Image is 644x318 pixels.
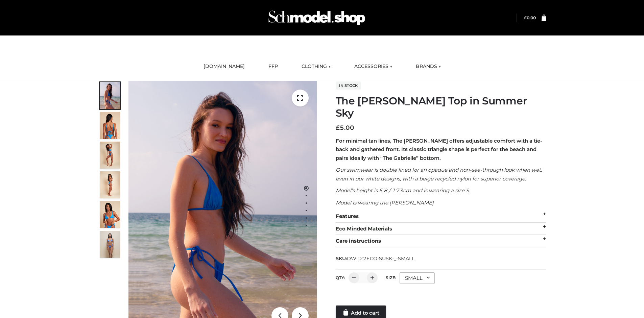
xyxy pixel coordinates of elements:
[100,171,120,198] img: 3.Alex-top_CN-1-1-2.jpg
[336,167,542,182] em: Our swimwear is double lined for an opaque and non-see-through look when wet, even in our white d...
[524,15,527,20] span: £
[336,81,361,90] span: In stock
[296,59,336,74] a: CLOTHING
[524,15,536,20] a: £0.00
[386,275,396,280] label: Size:
[100,201,120,228] img: 2.Alex-top_CN-1-1-2.jpg
[263,59,283,74] a: FFP
[336,235,546,247] div: Care instructions
[100,112,120,139] img: 5.Alex-top_CN-1-1_1-1.jpg
[100,231,120,258] img: SSVC.jpg
[336,124,340,131] span: £
[100,82,120,109] img: 1.Alex-top_SS-1_4464b1e7-c2c9-4e4b-a62c-58381cd673c0-1.jpg
[336,254,415,263] span: SKU:
[198,59,250,74] a: [DOMAIN_NAME]
[100,142,120,169] img: 4.Alex-top_CN-1-1-2.jpg
[349,59,397,74] a: ACCESSORIES
[336,223,546,235] div: Eco Minded Materials
[336,138,542,161] strong: For minimal tan lines, The [PERSON_NAME] offers adjustable comfort with a tie-back and gathered f...
[336,187,470,194] em: Model’s height is 5’8 / 173cm and is wearing a size S.
[347,255,414,262] span: OW122ECO-SUSK-_-SMALL
[266,4,367,31] img: Schmodel Admin 964
[336,199,434,206] em: Model is wearing the [PERSON_NAME]
[411,59,446,74] a: BRANDS
[336,95,546,119] h1: The [PERSON_NAME] Top in Summer Sky
[400,272,435,284] div: SMALL
[336,275,345,280] label: QTY:
[524,15,536,20] bdi: 0.00
[336,124,354,131] bdi: 5.00
[336,210,546,223] div: Features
